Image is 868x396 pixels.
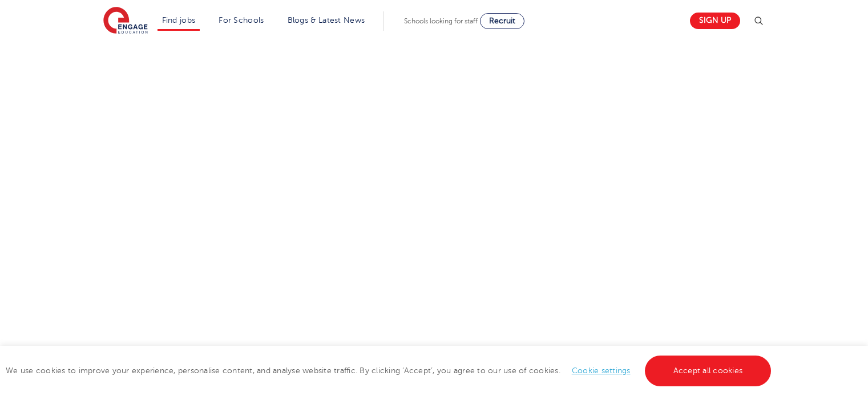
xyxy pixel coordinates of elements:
[690,13,740,29] a: Sign up
[404,17,478,25] span: Schools looking for staff
[480,13,524,29] a: Recruit
[103,7,148,35] img: Engage Education
[6,366,774,375] span: We use cookies to improve your experience, personalise content, and analyse website traffic. By c...
[288,16,365,25] a: Blogs & Latest News
[162,16,196,25] a: Find jobs
[489,17,515,25] span: Recruit
[572,366,631,375] a: Cookie settings
[219,16,264,25] a: For Schools
[645,356,772,386] a: Accept all cookies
